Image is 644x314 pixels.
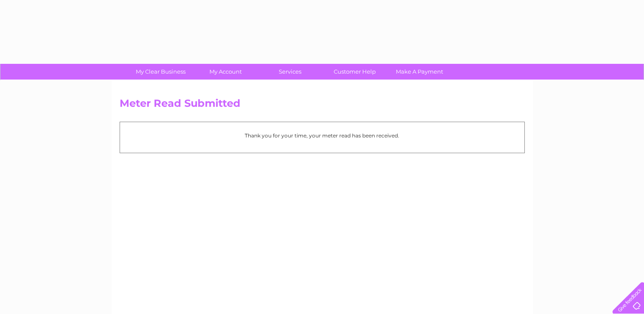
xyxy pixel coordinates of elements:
[255,64,325,80] a: Services
[320,64,390,80] a: Customer Help
[126,64,196,80] a: My Clear Business
[384,64,455,80] a: Make A Payment
[190,64,260,80] a: My Account
[124,131,520,140] p: Thank you for your time, your meter read has been received.
[120,97,525,114] h2: Meter Read Submitted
